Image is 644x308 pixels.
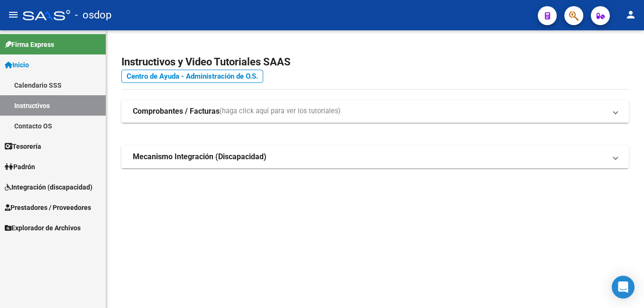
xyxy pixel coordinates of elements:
span: Integración (discapacidad) [5,182,92,192]
span: Padrón [5,162,35,172]
h2: Instructivos y Video Tutoriales SAAS [121,53,629,71]
span: (haga click aquí para ver los tutoriales) [220,106,340,117]
mat-expansion-panel-header: Mecanismo Integración (Discapacidad) [121,145,629,168]
div: Open Intercom Messenger [612,276,635,299]
strong: Comprobantes / Facturas [133,106,220,117]
span: Inicio [5,60,29,70]
a: Centro de Ayuda - Administración de O.S. [121,70,263,83]
mat-expansion-panel-header: Comprobantes / Facturas(haga click aquí para ver los tutoriales) [121,100,629,123]
strong: Mecanismo Integración (Discapacidad) [133,152,267,162]
span: - osdop [75,5,111,26]
mat-icon: person [625,9,636,20]
span: Prestadores / Proveedores [5,202,91,213]
span: Explorador de Archivos [5,223,81,233]
mat-icon: menu [8,9,19,20]
span: Tesorería [5,141,41,152]
span: Firma Express [5,39,54,50]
